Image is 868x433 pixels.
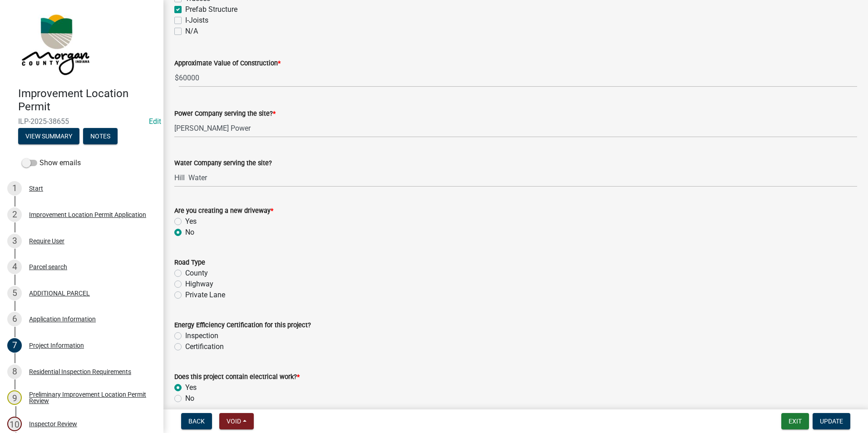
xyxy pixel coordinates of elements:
label: County [185,268,208,279]
wm-modal-confirm: Edit Application Number [149,117,161,126]
div: 1 [7,181,22,196]
label: Prefab Structure [185,4,237,15]
div: Parcel search [29,264,67,270]
label: Energy Efficiency Certification for this project? [174,322,311,329]
div: 9 [7,390,22,405]
label: Highway [185,279,213,290]
label: Approximate Value of Construction [174,60,281,67]
label: I-Joists [185,15,208,26]
img: Morgan County, Indiana [18,10,91,78]
span: Back [188,418,205,425]
h4: Improvement Location Permit [18,87,156,113]
label: Does this project contain electrical work? [174,374,300,380]
div: 10 [7,417,22,431]
label: Inspection [185,330,218,341]
div: 5 [7,286,22,300]
label: Private Lane [185,290,225,300]
label: No [185,393,194,404]
button: Back [181,413,212,429]
div: Require User [29,238,64,244]
div: 7 [7,338,22,353]
button: View Summary [18,128,79,144]
a: Edit [149,117,161,126]
div: Application Information [29,316,96,322]
div: Project Information [29,342,84,349]
button: Notes [83,128,118,144]
div: Inspector Review [29,421,77,427]
wm-modal-confirm: Summary [18,133,79,140]
button: Void [219,413,254,429]
label: Yes [185,216,197,227]
div: Residential Inspection Requirements [29,369,131,375]
div: 2 [7,207,22,222]
div: 3 [7,234,22,248]
label: Are you creating a new driveway [174,208,273,214]
label: Power Company serving the site? [174,111,276,117]
span: ILP-2025-38655 [18,117,145,126]
span: Void [227,418,241,425]
wm-modal-confirm: Notes [83,133,118,140]
div: 4 [7,260,22,274]
label: Show emails [22,157,81,168]
span: Update [820,418,843,425]
button: Update [813,413,850,429]
label: Road Type [174,260,205,266]
div: Improvement Location Permit Application [29,212,146,218]
div: 8 [7,364,22,379]
div: 6 [7,312,22,326]
span: $ [174,69,179,87]
div: ADDITIONAL PARCEL [29,290,90,296]
div: Start [29,185,43,192]
div: Preliminary Improvement Location Permit Review [29,391,149,404]
label: No [185,227,194,238]
label: N/A [185,26,198,37]
label: Certification [185,341,224,352]
button: Exit [781,413,809,429]
label: Yes [185,382,197,393]
label: Water Company serving the site? [174,160,272,167]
